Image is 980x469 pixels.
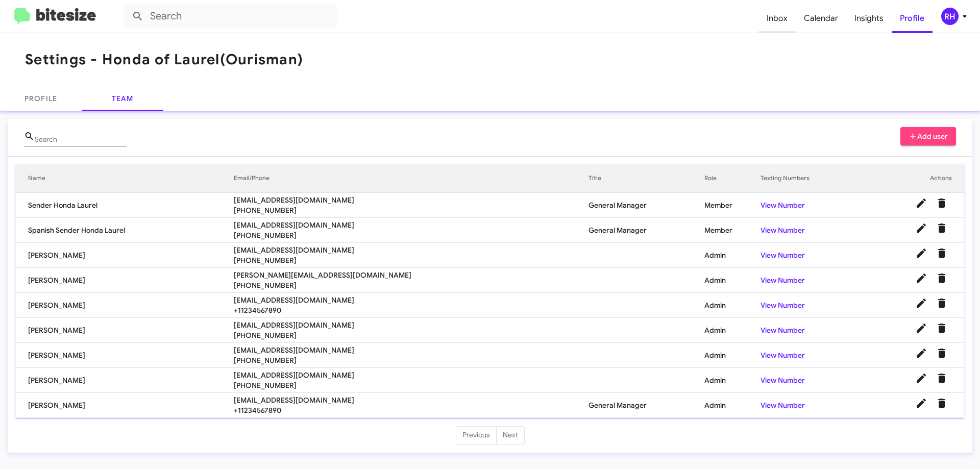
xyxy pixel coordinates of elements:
[761,401,805,410] a: View Number
[761,376,805,385] a: View Number
[932,393,952,413] button: Delete User
[589,193,705,218] td: General Manager
[932,368,952,388] button: Delete User
[761,276,805,285] a: View Number
[234,164,589,193] th: Email/Phone
[16,293,234,318] td: [PERSON_NAME]
[704,268,761,293] td: Admin
[704,164,761,193] th: Role
[234,205,589,215] span: [PHONE_NUMBER]
[933,8,969,25] button: RH
[16,243,234,268] td: [PERSON_NAME]
[234,220,589,230] span: [EMAIL_ADDRESS][DOMAIN_NAME]
[589,393,705,418] td: General Manager
[234,255,589,265] span: [PHONE_NUMBER]
[932,268,952,288] button: Delete User
[35,136,127,144] input: Name or Email
[16,193,234,218] td: Sender Honda Laurel
[16,164,234,193] th: Name
[796,4,846,33] a: Calendar
[761,326,805,335] a: View Number
[932,293,952,313] button: Delete User
[704,343,761,368] td: Admin
[704,193,761,218] td: Member
[16,318,234,343] td: [PERSON_NAME]
[16,368,234,393] td: [PERSON_NAME]
[234,380,589,390] span: [PHONE_NUMBER]
[909,127,948,145] span: Add user
[234,395,589,405] span: [EMAIL_ADDRESS][DOMAIN_NAME]
[234,245,589,255] span: [EMAIL_ADDRESS][DOMAIN_NAME]
[234,370,589,380] span: [EMAIL_ADDRESS][DOMAIN_NAME]
[16,343,234,368] td: [PERSON_NAME]
[234,230,589,240] span: [PHONE_NUMBER]
[761,201,805,210] a: View Number
[900,127,957,145] button: Add user
[858,164,964,193] th: Actions
[932,343,952,363] button: Delete User
[234,270,589,280] span: [PERSON_NAME][EMAIL_ADDRESS][DOMAIN_NAME]
[704,218,761,243] td: Member
[761,251,805,260] a: View Number
[932,318,952,338] button: Delete User
[589,164,705,193] th: Title
[589,218,705,243] td: General Manager
[234,355,589,365] span: [PHONE_NUMBER]
[932,243,952,263] button: Delete User
[16,393,234,418] td: [PERSON_NAME]
[941,8,959,25] div: RH
[234,345,589,355] span: [EMAIL_ADDRESS][DOMAIN_NAME]
[761,301,805,310] a: View Number
[16,218,234,243] td: Spanish Sender Honda Laurel
[761,351,805,360] a: View Number
[704,393,761,418] td: Admin
[25,52,303,68] h1: Settings - Honda of Laurel
[234,280,589,290] span: [PHONE_NUMBER]
[761,164,859,193] th: Texting Numbers
[234,330,589,340] span: [PHONE_NUMBER]
[758,4,796,33] a: Inbox
[234,405,589,415] span: +11234567890
[892,4,933,33] a: Profile
[124,4,338,29] input: Search
[704,293,761,318] td: Admin
[761,226,805,235] a: View Number
[846,4,892,33] a: Insights
[932,193,952,213] button: Delete User
[220,51,304,68] span: (Ourisman)
[234,195,589,205] span: [EMAIL_ADDRESS][DOMAIN_NAME]
[932,218,952,238] button: Delete User
[234,305,589,315] span: +11234567890
[16,268,234,293] td: [PERSON_NAME]
[704,318,761,343] td: Admin
[82,86,163,111] a: Team
[234,295,589,305] span: [EMAIL_ADDRESS][DOMAIN_NAME]
[704,243,761,268] td: Admin
[704,368,761,393] td: Admin
[234,320,589,330] span: [EMAIL_ADDRESS][DOMAIN_NAME]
